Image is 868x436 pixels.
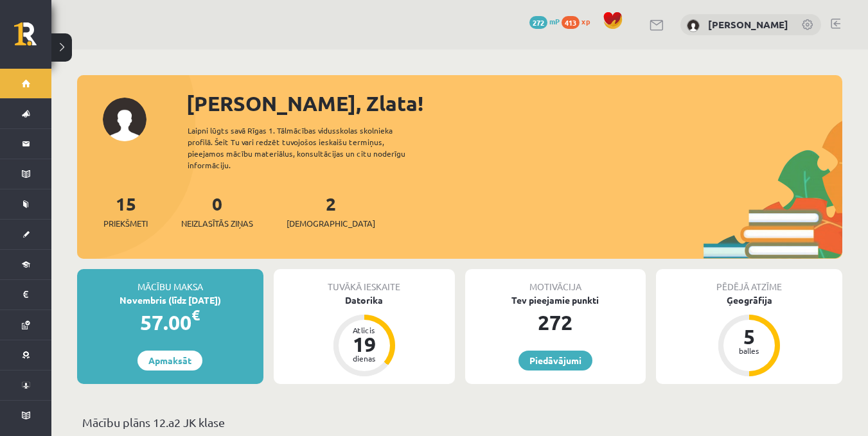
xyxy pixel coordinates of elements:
div: 57.00 [77,307,263,338]
div: Novembris (līdz [DATE]) [77,293,263,307]
a: Apmaksāt [137,351,202,371]
span: [DEMOGRAPHIC_DATA] [287,217,375,230]
a: [PERSON_NAME] [708,18,788,31]
img: Zlata Zima [687,19,700,32]
span: 413 [562,16,580,29]
div: Mācību maksa [77,269,263,293]
a: Rīgas 1. Tālmācības vidusskola [14,22,51,55]
span: € [191,306,200,324]
a: 0Neizlasītās ziņas [181,192,253,230]
div: Datorika [274,293,455,307]
div: Tuvākā ieskaite [274,269,455,293]
span: mP [549,16,560,26]
a: 272 mP [529,16,560,26]
a: 15Priekšmeti [103,192,148,230]
span: Neizlasītās ziņas [181,217,253,230]
div: [PERSON_NAME], Zlata! [186,88,842,119]
div: Ģeogrāfija [656,293,842,307]
div: 19 [345,334,384,354]
div: Motivācija [465,269,646,293]
div: Atlicis [345,326,384,334]
div: Tev pieejamie punkti [465,293,646,307]
a: Ģeogrāfija 5 balles [656,293,842,378]
a: Piedāvājumi [518,351,592,371]
span: Priekšmeti [103,217,148,230]
div: dienas [345,354,384,362]
div: Laipni lūgts savā Rīgas 1. Tālmācības vidusskolas skolnieka profilā. Šeit Tu vari redzēt tuvojošo... [188,125,428,171]
span: 272 [529,16,547,29]
a: 2[DEMOGRAPHIC_DATA] [287,192,375,230]
a: 413 xp [562,16,596,26]
span: xp [581,16,590,26]
a: Datorika Atlicis 19 dienas [274,293,455,378]
div: 5 [730,326,768,347]
div: 272 [465,307,646,338]
div: Pēdējā atzīme [656,269,842,293]
p: Mācību plāns 12.a2 JK klase [82,414,837,431]
div: balles [730,347,768,354]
